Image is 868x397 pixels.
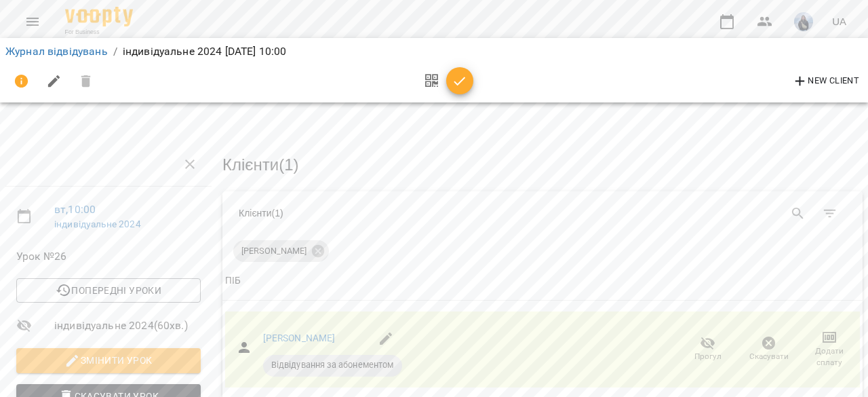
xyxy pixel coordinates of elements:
[792,73,859,90] span: New Client
[5,45,108,58] a: Журнал відвідувань
[782,197,814,230] button: Search
[738,330,800,368] button: Скасувати
[827,9,852,34] button: UA
[65,28,133,37] span: For Business
[677,330,738,368] button: Прогул
[233,240,329,262] div: [PERSON_NAME]
[16,278,201,303] button: Попередні уроки
[799,330,860,368] button: Додати сплату
[789,71,863,92] button: New Client
[225,273,241,289] div: ПІБ
[54,203,96,216] a: вт , 10:00
[263,359,402,371] span: Відвідування за абонементом
[239,206,532,220] div: Клієнти ( 1 )
[832,14,846,29] span: UA
[16,5,49,38] button: Menu
[794,12,813,31] img: d6b3f1bc716653d835aee6aa161dabbc.jpeg
[263,333,336,343] a: [PERSON_NAME]
[5,43,863,60] nav: breadcrumb
[54,219,141,229] a: індивідуальне 2024
[123,43,287,60] p: індивідуальне 2024 [DATE] 10:00
[54,318,201,334] span: індивідуальне 2024 ( 60 хв. )
[65,7,133,26] img: Voopty Logo
[113,43,117,60] li: /
[807,345,852,368] span: Додати сплату
[16,348,201,373] button: Змінити урок
[225,273,241,289] div: Sort
[27,352,190,368] span: Змінити урок
[222,156,863,174] h3: Клієнти ( 1 )
[225,273,860,289] span: ПІБ
[27,282,190,299] span: Попередні уроки
[233,245,315,257] span: [PERSON_NAME]
[222,191,863,235] div: Table Toolbar
[749,351,789,362] span: Скасувати
[694,351,722,362] span: Прогул
[814,197,846,230] button: Фільтр
[16,248,201,265] span: Урок №26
